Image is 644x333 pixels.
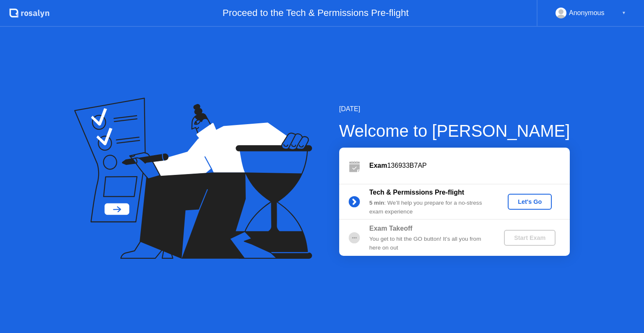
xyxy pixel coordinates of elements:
div: Let's Go [511,198,548,205]
div: [DATE] [339,104,570,114]
button: Let's Go [508,194,552,210]
div: Welcome to [PERSON_NAME] [339,118,570,143]
div: You get to hit the GO button! It’s all you from here on out [369,235,490,252]
div: Anonymous [569,8,605,18]
div: 136933B7AP [369,161,570,171]
b: Exam Takeoff [369,225,413,232]
div: ▼ [622,8,626,18]
div: Start Exam [507,234,552,241]
b: Tech & Permissions Pre-flight [369,189,464,196]
button: Start Exam [504,230,556,246]
b: 5 min [369,200,384,206]
div: : We’ll help you prepare for a no-stress exam experience [369,199,490,216]
b: Exam [369,162,387,169]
